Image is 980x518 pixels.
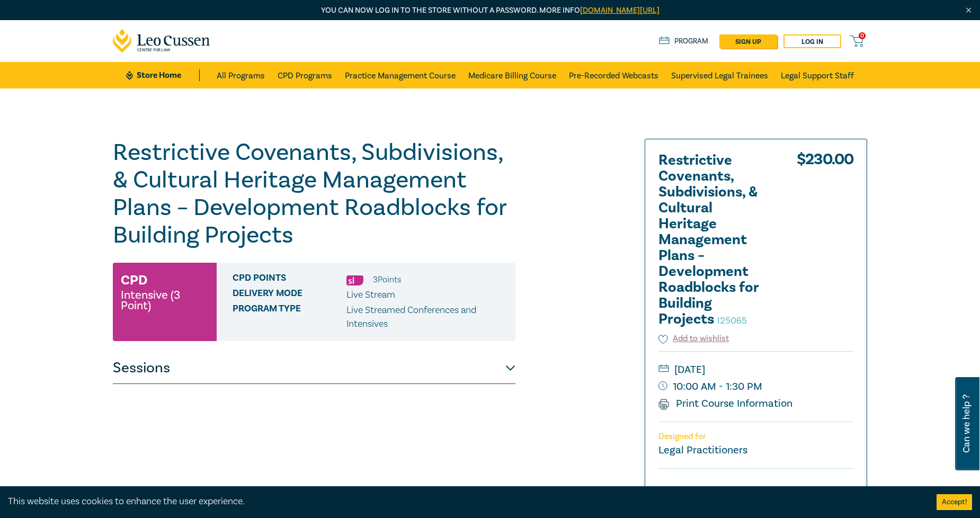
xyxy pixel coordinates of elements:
a: [DOMAIN_NAME][URL] [580,5,660,15]
p: You can now log in to the store without a password. More info [113,5,867,16]
a: Program [659,35,708,47]
small: 10:00 AM - 1:30 PM [658,378,853,395]
h1: Restrictive Covenants, Subdivisions, & Cultural Heritage Management Plans – Development Roadblock... [113,139,515,249]
span: Live Stream [346,289,395,301]
a: Store Home [126,69,200,81]
a: Pre-Recorded Webcasts [569,62,658,88]
small: I25065 [717,315,747,327]
div: $ 230.00 [797,153,853,333]
span: Program type [233,303,346,331]
h3: CPD [121,271,147,290]
a: Log in [783,34,841,48]
a: Legal Support Staff [781,62,854,88]
small: [DATE] [658,361,853,378]
span: Delivery Mode [233,288,346,302]
span: Can we help ? [961,383,972,464]
a: CPD Programs [278,62,332,88]
a: sign up [719,34,777,48]
span: 0 [859,32,866,39]
p: Designed for [658,432,853,442]
a: All Programs [217,62,265,88]
small: Intensive (3 Point) [121,290,209,311]
a: Print Course Information [658,397,792,410]
img: Substantive Law [346,275,363,285]
button: Add to wishlist [658,333,729,345]
span: CPD Points [233,273,346,287]
li: 3 Point s [373,273,401,287]
p: Live Streamed Conferences and Intensives [346,303,507,331]
div: This website uses cookies to enhance the user experience. [8,495,921,508]
a: Medicare Billing Course [468,62,556,88]
img: Close [964,6,973,15]
a: Supervised Legal Trainees [671,62,768,88]
a: Practice Management Course [345,62,456,88]
h2: Restrictive Covenants, Subdivisions, & Cultural Heritage Management Plans – Development Roadblock... [658,153,775,327]
button: Accept cookies [937,494,972,510]
button: Sessions [113,352,515,384]
small: Legal Practitioners [658,443,747,457]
